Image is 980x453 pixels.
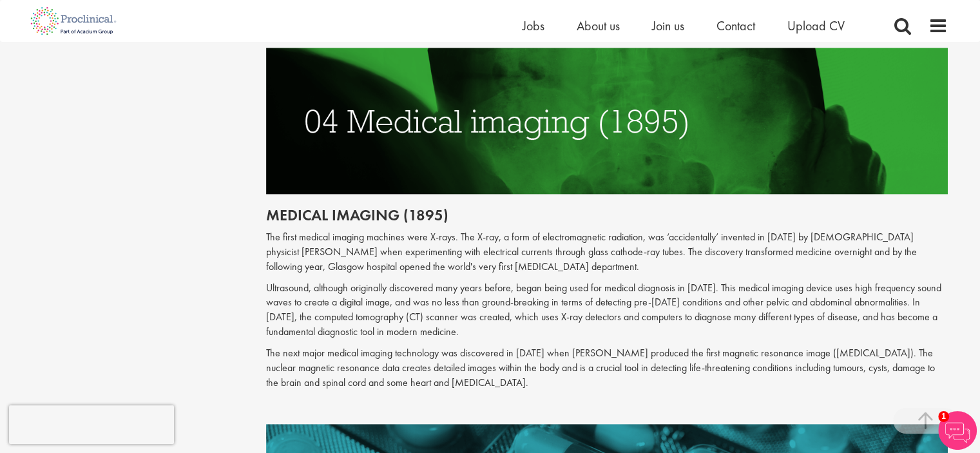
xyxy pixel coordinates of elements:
[266,281,948,340] p: Ultrasound, although originally discovered many years before, began being used for medical diagno...
[938,411,949,422] span: 1
[787,17,845,34] a: Upload CV
[652,17,684,34] a: Join us
[9,405,174,444] iframe: reCAPTCHA
[523,17,544,34] a: Jobs
[266,346,948,390] p: The next major medical imaging technology was discovered in [DATE] when [PERSON_NAME] produced th...
[266,230,948,275] p: The first medical imaging machines were X-rays. The X-ray, a form of electromagnetic radiation, w...
[938,411,977,450] img: Chatbot
[577,17,620,34] a: About us
[266,207,948,224] h2: Medical imaging (1895)
[716,17,755,34] a: Contact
